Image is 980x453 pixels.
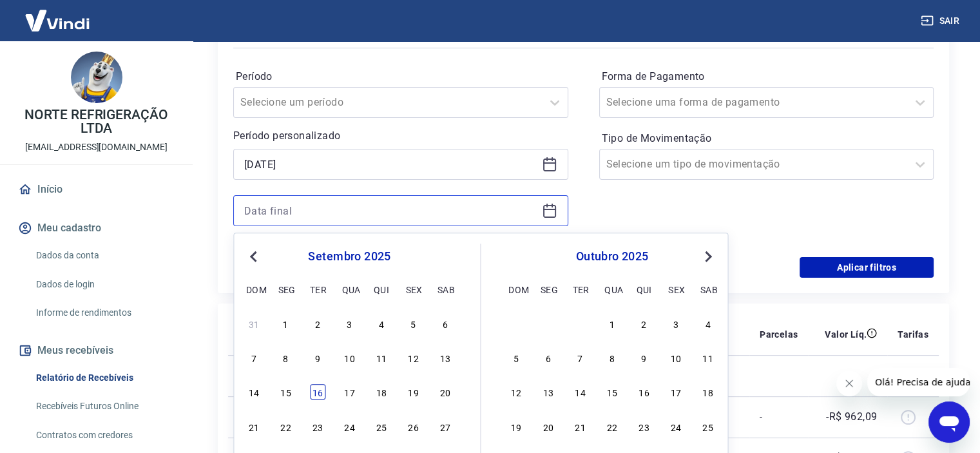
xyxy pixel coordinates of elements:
div: sex [405,282,421,297]
div: sex [668,282,684,297]
div: Choose quinta-feira, 18 de setembro de 2025 [374,385,389,400]
div: Choose quarta-feira, 22 de outubro de 2025 [604,419,620,434]
div: Choose domingo, 14 de setembro de 2025 [246,385,262,400]
div: seg [278,282,294,297]
p: - [760,410,798,423]
div: Choose domingo, 12 de outubro de 2025 [508,385,524,400]
div: Choose segunda-feira, 29 de setembro de 2025 [541,316,556,331]
img: 09466627-ab6f-4242-b689-093f98525a57.jpeg [71,52,122,103]
div: dom [246,282,262,297]
div: outubro 2025 [507,249,718,264]
iframe: Fechar mensagem [836,371,862,396]
div: Choose terça-feira, 14 de outubro de 2025 [572,385,588,400]
a: Informe de rendimentos [31,300,177,326]
div: Choose terça-feira, 23 de setembro de 2025 [310,419,325,434]
input: Data final [244,201,537,220]
button: Next Month [700,249,716,264]
div: Choose sábado, 27 de setembro de 2025 [437,419,453,434]
div: Choose domingo, 5 de outubro de 2025 [508,350,524,365]
div: Choose quarta-feira, 17 de setembro de 2025 [341,385,357,400]
img: Vindi [15,1,99,40]
div: Choose quinta-feira, 23 de outubro de 2025 [637,419,652,434]
div: Choose sábado, 25 de outubro de 2025 [700,419,716,434]
div: seg [541,282,556,297]
button: Sair [918,9,965,33]
div: Choose domingo, 7 de setembro de 2025 [246,350,262,365]
div: Choose sábado, 13 de setembro de 2025 [437,350,453,365]
a: Dados de login [31,271,177,298]
button: Meu cadastro [15,214,177,242]
div: Choose sexta-feira, 10 de outubro de 2025 [668,350,684,365]
label: Forma de Pagamento [602,69,932,84]
div: Choose quinta-feira, 25 de setembro de 2025 [374,419,389,434]
div: Choose terça-feira, 16 de setembro de 2025 [310,385,325,400]
div: Choose segunda-feira, 1 de setembro de 2025 [278,316,294,331]
div: qua [604,282,620,297]
div: Choose quinta-feira, 9 de outubro de 2025 [637,350,652,365]
div: Choose domingo, 21 de setembro de 2025 [246,419,262,434]
p: NORTE REFRIGERAÇÃO LTDA [10,108,182,135]
a: Dados da conta [31,242,177,269]
p: Tarifas [898,328,928,341]
div: Choose segunda-feira, 20 de outubro de 2025 [541,419,556,434]
div: sab [437,282,453,297]
div: Choose sábado, 4 de outubro de 2025 [700,316,716,331]
input: Data inicial [244,155,537,174]
div: Choose terça-feira, 30 de setembro de 2025 [572,316,588,331]
p: [EMAIL_ADDRESS][DOMAIN_NAME] [25,140,168,154]
div: Choose quinta-feira, 4 de setembro de 2025 [374,316,389,331]
div: Choose sexta-feira, 5 de setembro de 2025 [405,316,421,331]
a: Contratos com credores [31,422,177,448]
button: Previous Month [245,249,261,264]
div: Choose segunda-feira, 8 de setembro de 2025 [278,350,294,365]
div: Choose quarta-feira, 15 de outubro de 2025 [604,385,620,400]
div: Choose sexta-feira, 12 de setembro de 2025 [405,350,421,365]
div: Choose terça-feira, 2 de setembro de 2025 [310,316,325,331]
p: Valor Líq. [825,328,867,341]
div: Choose segunda-feira, 13 de outubro de 2025 [541,385,556,400]
label: Período [236,69,566,84]
a: Recebíveis Futuros Online [31,393,177,419]
div: Choose quinta-feira, 2 de outubro de 2025 [637,316,652,331]
div: Choose quarta-feira, 8 de outubro de 2025 [604,350,620,365]
div: qui [374,282,389,297]
div: Choose sexta-feira, 3 de outubro de 2025 [668,316,684,331]
div: dom [508,282,524,297]
div: qui [637,282,652,297]
div: Choose terça-feira, 9 de setembro de 2025 [310,350,325,365]
span: Olá! Precisa de ajuda? [8,9,108,19]
div: qua [341,282,357,297]
iframe: Mensagem da empresa [867,368,970,396]
p: Período personalizado [233,128,568,144]
p: Parcelas [760,328,798,341]
div: Choose domingo, 19 de outubro de 2025 [508,419,524,434]
div: Choose sábado, 20 de setembro de 2025 [437,385,453,400]
label: Tipo de Movimentação [602,131,932,146]
div: Choose sexta-feira, 26 de setembro de 2025 [405,419,421,434]
div: Choose quinta-feira, 11 de setembro de 2025 [374,350,389,365]
div: Choose segunda-feira, 15 de setembro de 2025 [278,385,294,400]
p: -R$ 962,09 [826,409,877,425]
div: Choose segunda-feira, 6 de outubro de 2025 [541,350,556,365]
div: Choose quinta-feira, 16 de outubro de 2025 [637,385,652,400]
div: sab [700,282,716,297]
div: Choose quarta-feira, 1 de outubro de 2025 [604,316,620,331]
div: setembro 2025 [244,249,454,264]
button: Meus recebíveis [15,336,177,365]
iframe: Botão para abrir a janela de mensagens [928,401,970,443]
div: Choose sábado, 6 de setembro de 2025 [437,316,453,331]
div: Choose quarta-feira, 3 de setembro de 2025 [341,316,357,331]
div: Choose sábado, 18 de outubro de 2025 [700,385,716,400]
div: Choose sexta-feira, 19 de setembro de 2025 [405,385,421,400]
div: Choose terça-feira, 7 de outubro de 2025 [572,350,588,365]
div: Choose domingo, 31 de agosto de 2025 [246,316,262,331]
div: Choose sábado, 11 de outubro de 2025 [700,350,716,365]
div: Choose terça-feira, 21 de outubro de 2025 [572,419,588,434]
div: Choose domingo, 28 de setembro de 2025 [508,316,524,331]
button: Aplicar filtros [800,257,934,278]
a: Relatório de Recebíveis [31,365,177,391]
div: Choose sexta-feira, 24 de outubro de 2025 [668,419,684,434]
div: Choose sexta-feira, 17 de outubro de 2025 [668,385,684,400]
div: Choose quarta-feira, 24 de setembro de 2025 [341,419,357,434]
div: ter [572,282,588,297]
